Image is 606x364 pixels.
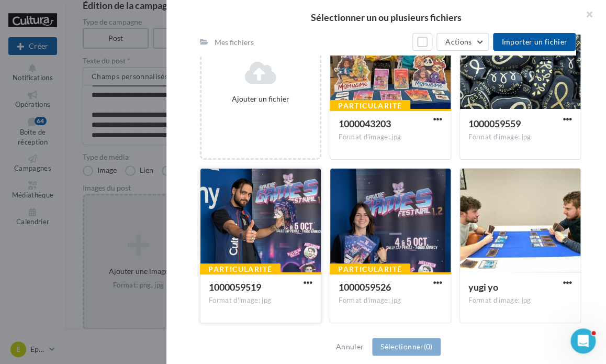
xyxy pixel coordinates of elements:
button: Annuler [332,340,368,353]
button: Sélectionner(0) [372,338,441,356]
span: 1000059559 [468,118,521,129]
iframe: Intercom live chat [570,328,596,354]
span: 1000043203 [339,118,391,129]
span: 1000059519 [209,281,261,293]
div: Format d'image: jpg [468,133,572,142]
span: (0) [423,342,432,351]
div: Particularité [330,263,410,275]
button: Importer un fichier [493,33,576,51]
span: yugi yo [468,281,498,293]
div: Format d'image: jpg [339,133,442,142]
div: Mes fichiers [215,37,254,48]
span: 1000059526 [339,281,391,293]
span: Actions [445,37,472,46]
div: Format d'image: jpg [468,296,572,305]
div: Particularité [200,263,280,275]
span: Importer un fichier [501,37,567,46]
div: Particularité [330,100,410,112]
button: Actions [436,33,489,51]
div: Format d'image: jpg [339,296,442,305]
h2: Sélectionner un ou plusieurs fichiers [183,13,589,22]
div: Ajouter un fichier [206,94,316,104]
div: Format d'image: jpg [209,296,312,305]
